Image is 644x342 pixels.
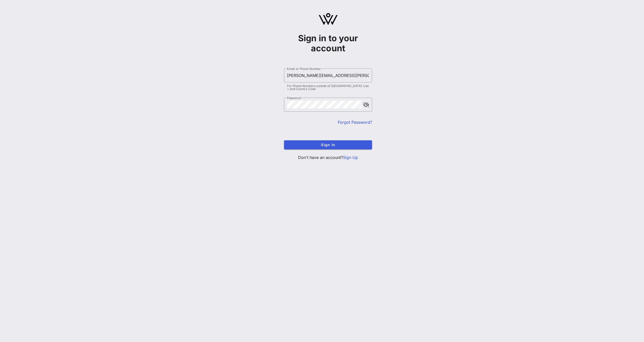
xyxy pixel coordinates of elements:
label: Password [287,96,301,100]
a: Sign Up [343,155,358,160]
span: Sign In [288,143,368,147]
img: logo.svg [319,13,338,25]
h1: Sign in to your account [284,33,372,53]
button: Sign In [284,140,372,149]
p: Don't have an account? [284,154,372,160]
a: Forgot Password? [338,120,372,125]
label: Email or Phone Number [287,67,321,71]
div: For Phone Numbers outside of [GEOGRAPHIC_DATA]: Use + and Country Code [287,84,369,91]
button: append icon [363,102,369,107]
